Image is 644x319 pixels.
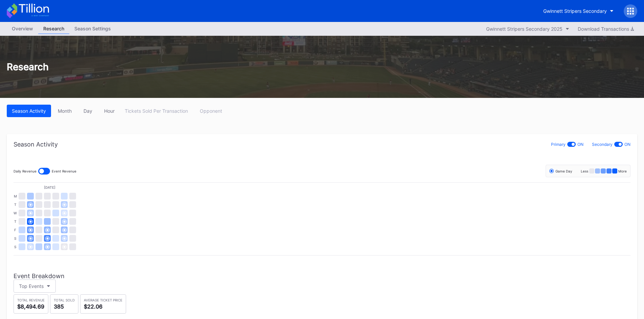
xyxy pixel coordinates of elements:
button: Day [78,105,97,117]
div: S [14,235,16,242]
div: T [14,201,17,208]
div: Average Ticket Price [84,298,122,302]
button: Gwinnett Stripers Secondary [538,5,619,17]
button: Download Transactions [574,24,637,33]
div: Total Revenue [17,298,45,302]
div: Less More [581,168,627,174]
button: Month [53,105,77,117]
div: M [14,193,17,200]
div: Season Settings [69,24,116,33]
a: Season Settings [69,24,116,34]
div: Event Breakdown [14,272,630,280]
div: Season Activity [14,141,58,148]
div: Download Transactions [578,26,634,32]
div: F [14,227,16,233]
div: Overview [7,24,38,33]
div: 385 [54,303,75,310]
a: Overview [7,24,38,34]
div: Top Events [19,283,44,289]
a: Research [38,24,69,34]
div: Daily Revenue Event Revenue [14,168,76,175]
div: S [14,243,16,250]
button: Gwinnett Stripers Secondary 2025 [483,24,573,33]
div: [DATE] [44,185,55,189]
div: Game Day [549,169,572,173]
div: Hour [104,108,115,114]
div: Gwinnett Stripers Secondary [543,8,607,14]
button: Season Activity [7,105,51,117]
div: Month [58,108,72,114]
div: $8,494.69 [17,303,45,310]
div: Primary ON [551,141,583,148]
div: Day [84,108,92,114]
div: $22.06 [84,303,122,310]
div: Gwinnett Stripers Secondary 2025 [486,26,563,32]
div: T [14,218,17,225]
div: Total Sold [54,298,75,302]
div: W [14,210,17,216]
div: Season Activity [12,108,46,114]
div: Secondary ON [592,141,630,148]
button: Hour [99,105,120,117]
button: Top Events [14,280,56,293]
